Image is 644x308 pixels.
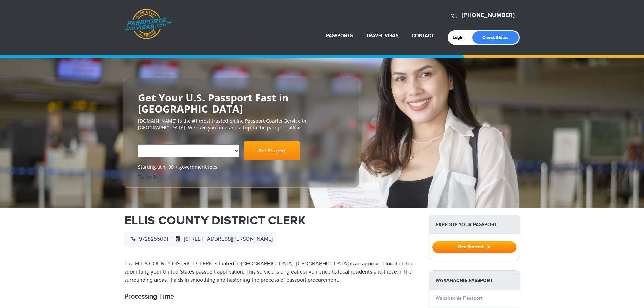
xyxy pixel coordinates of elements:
h2: Get Your U.S. Passport Fast in [GEOGRAPHIC_DATA] [138,92,344,114]
p: The ELLIS COUNTY DISTRICT CLERK, situated in [GEOGRAPHIC_DATA], [GEOGRAPHIC_DATA] is an approved ... [124,260,419,284]
button: Get Started [432,241,516,253]
a: Waxahachie Passport [436,295,482,301]
h2: Processing Time [124,292,419,301]
a: Contact [412,33,434,39]
p: [DOMAIN_NAME] is the #1 most trusted online Passport Courier Service in [GEOGRAPHIC_DATA]. We sav... [138,118,344,131]
a: Passports & [DOMAIN_NAME] [125,9,173,39]
a: Login [453,35,469,40]
span: Starting at $199 + government fees [138,164,344,170]
a: Passports [326,33,353,39]
div: | [124,232,276,247]
a: Check Status [472,31,519,44]
strong: Waxahachie Passport [429,271,520,290]
strong: Expedite Your Passport [429,215,520,234]
a: Trustpilot [138,174,160,180]
a: Travel Visas [366,33,398,39]
span: [STREET_ADDRESS][PERSON_NAME] [172,236,273,242]
h1: ELLIS COUNTY DISTRICT CLERK [124,215,419,227]
a: Get Started [432,244,516,250]
span: 9728255091 [128,236,168,242]
a: Get Started [244,141,300,160]
a: [PHONE_NUMBER] [462,11,515,19]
